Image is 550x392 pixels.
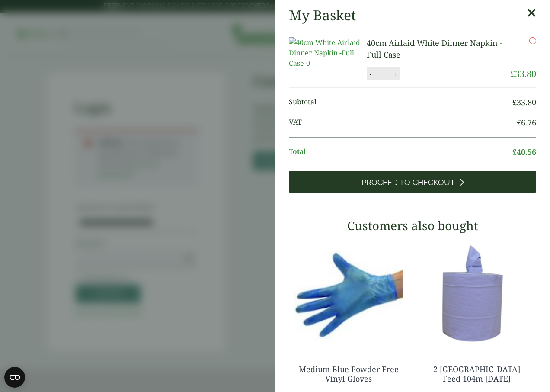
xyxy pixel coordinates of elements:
[512,97,517,107] span: £
[289,146,512,158] span: Total
[517,117,521,128] span: £
[289,171,536,193] a: Proceed to Checkout
[512,97,536,107] bdi: 33.80
[367,71,374,78] button: -
[529,37,536,44] a: Remove this item
[289,96,512,108] span: Subtotal
[433,364,520,384] a: 2 [GEOGRAPHIC_DATA] Feed 104m [DATE]
[512,147,536,157] bdi: 40.56
[517,117,536,128] bdi: 6.76
[510,68,536,80] bdi: 33.80
[299,364,399,384] a: Medium Blue Powder Free Vinyl Gloves
[289,218,536,233] h3: Customers also bought
[289,239,408,347] img: 4130015J-Blue-Vinyl-Powder-Free-Gloves-Medium
[510,68,515,80] span: £
[289,117,517,129] span: VAT
[367,38,502,60] a: 40cm Airlaid White Dinner Napkin - Full Case
[512,147,517,157] span: £
[361,178,455,187] span: Proceed to Checkout
[289,7,356,23] h2: My Basket
[4,367,25,388] button: Open CMP widget
[417,239,536,347] img: 3630017-2-Ply-Blue-Centre-Feed-104m
[289,37,367,68] img: 40cm White Airlaid Dinner Napkin -Full Case-0
[391,71,400,78] button: +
